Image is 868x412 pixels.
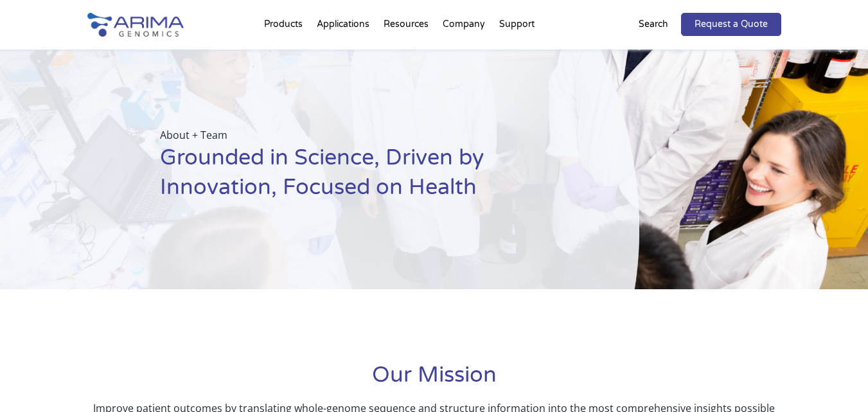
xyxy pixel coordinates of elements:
h1: Grounded in Science, Driven by Innovation, Focused on Health [160,143,575,212]
img: Arima-Genomics-logo [87,13,184,37]
h1: Our Mission [87,361,781,400]
p: Search [639,16,668,33]
p: About + Team [160,127,575,143]
a: Request a Quote [681,13,781,36]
